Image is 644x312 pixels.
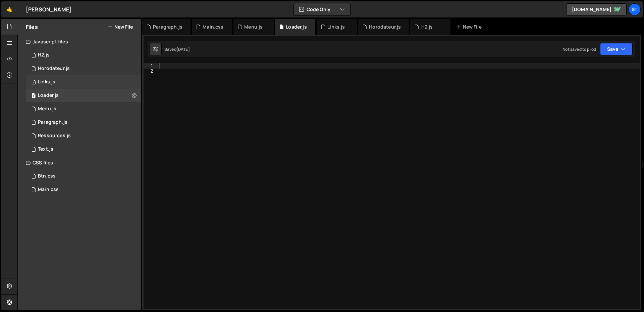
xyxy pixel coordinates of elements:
[600,43,633,55] button: Save
[244,24,263,30] div: Menu.js
[153,24,182,30] div: Paragraph.js
[108,24,133,30] button: New File
[32,93,36,99] span: 1
[26,89,143,102] div: 15898/42478.js
[144,69,158,74] div: 2
[26,116,143,129] div: 15898/42450.js
[18,35,141,48] div: Javascript files
[26,183,141,196] div: 15898/42416.css
[26,143,143,156] div: 15898/42409.js
[38,133,71,139] div: Ressources.js
[164,46,190,52] div: Saved
[38,146,53,152] div: Text.js
[38,66,70,72] div: Horodateur.js
[38,92,59,99] div: Loader.js
[286,24,307,30] div: Loader.js
[38,52,50,58] div: H2.js
[26,62,143,75] div: 15898/45849.js
[629,3,641,15] a: St
[369,24,401,30] div: Horodateur.js
[26,5,71,13] div: [PERSON_NAME]
[32,80,36,85] span: 1
[26,169,141,183] div: 15898/42425.css
[26,48,143,62] div: 15898/42449.js
[26,129,143,143] div: 15898/44119.js
[566,3,627,15] a: [DOMAIN_NAME]
[26,102,143,116] div: 15898/42446.js
[456,24,484,30] div: New File
[294,3,350,15] button: Code Only
[26,23,38,31] h2: Files
[327,24,345,30] div: Links.js
[38,187,59,193] div: Main.css
[38,173,56,179] div: Btn.css
[38,106,56,112] div: Menu.js
[144,63,158,69] div: 1
[176,46,190,52] div: [DATE]
[203,24,223,30] div: Main.css
[562,46,596,52] div: Not saved to prod
[38,79,55,85] div: Links.js
[18,156,141,169] div: CSS files
[26,75,143,89] div: 15898/42448.js
[38,119,67,125] div: Paragraph.js
[1,1,18,17] a: 🤙
[421,24,433,30] div: H2.js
